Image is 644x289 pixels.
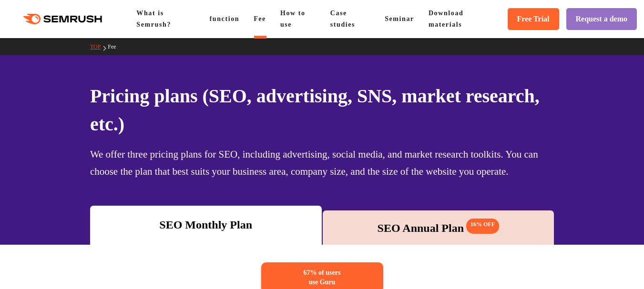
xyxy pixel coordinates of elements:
font: TOP [90,43,101,50]
font: We offer three pricing plans for SEO, including advertising, social media, and market research to... [90,149,538,177]
font: SEO Monthly Plan [159,219,252,231]
font: Fee [108,43,116,50]
font: Request a demo [576,15,627,23]
a: Case studies [330,10,355,28]
a: function [210,15,240,22]
font: Pricing plans (SEO, advertising, SNS, market research, etc.) [90,85,540,135]
font: 16% OFF [470,221,495,228]
font: Free Trial [517,15,550,23]
a: Fee [108,43,123,50]
a: Request a demo [566,8,637,30]
a: What is Semrush? [136,10,171,28]
a: How to use [280,10,306,28]
font: 67% of users [304,269,341,276]
a: Fee [254,15,266,22]
font: SEO Annual Plan [378,222,464,234]
a: TOP [90,43,108,50]
a: Seminar [385,15,414,22]
a: Free Trial [508,8,559,30]
font: use Guru [309,279,336,286]
a: Download materials [429,10,463,28]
